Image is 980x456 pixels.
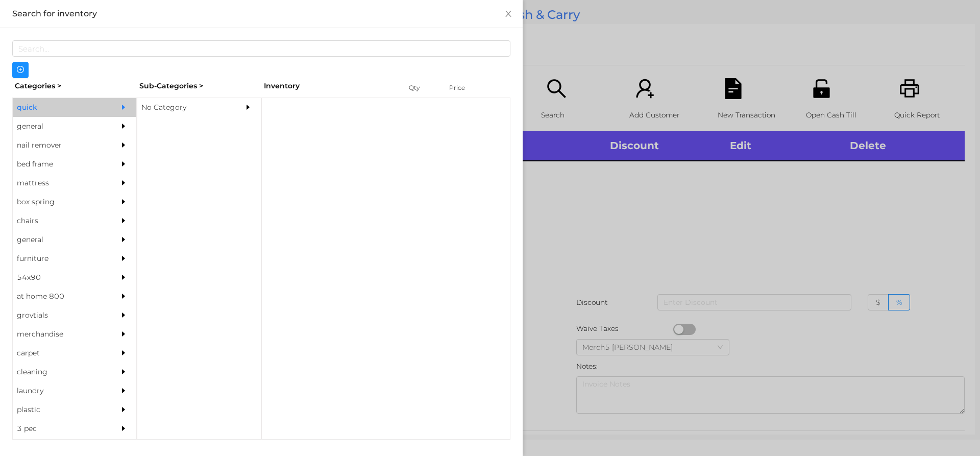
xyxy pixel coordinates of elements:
[137,98,230,117] div: No Category
[120,368,127,375] i: icon: caret-right
[13,98,106,117] div: quick
[120,293,127,300] i: icon: caret-right
[120,349,127,356] i: icon: caret-right
[13,268,106,287] div: 54x90
[13,419,106,438] div: 3 pec
[120,255,127,262] i: icon: caret-right
[120,198,127,205] i: icon: caret-right
[13,155,106,174] div: bed frame
[504,10,512,18] i: icon: close
[120,406,127,413] i: icon: caret-right
[13,193,106,211] div: box spring
[447,81,487,95] div: Price
[13,249,106,268] div: furniture
[120,425,127,432] i: icon: caret-right
[12,8,510,19] div: Search for inventory
[12,62,29,78] button: icon: plus-circle
[406,81,437,95] div: Qty
[13,117,106,136] div: general
[12,78,137,94] div: Categories >
[120,311,127,319] i: icon: caret-right
[13,174,106,193] div: mattress
[120,217,127,224] i: icon: caret-right
[13,230,106,249] div: general
[120,330,127,338] i: icon: caret-right
[120,123,127,130] i: icon: caret-right
[137,78,261,94] div: Sub-Categories >
[13,363,106,381] div: cleaning
[120,236,127,243] i: icon: caret-right
[13,381,106,400] div: laundry
[120,274,127,281] i: icon: caret-right
[120,141,127,149] i: icon: caret-right
[244,104,252,111] i: icon: caret-right
[13,211,106,230] div: chairs
[120,387,127,394] i: icon: caret-right
[120,104,127,111] i: icon: caret-right
[120,179,127,186] i: icon: caret-right
[264,81,396,91] div: Inventory
[12,40,510,57] input: Search...
[13,136,106,155] div: nail remover
[13,306,106,325] div: grovtials
[13,325,106,344] div: merchandise
[13,344,106,363] div: carpet
[13,400,106,419] div: plastic
[120,160,127,167] i: icon: caret-right
[13,287,106,306] div: at home 800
